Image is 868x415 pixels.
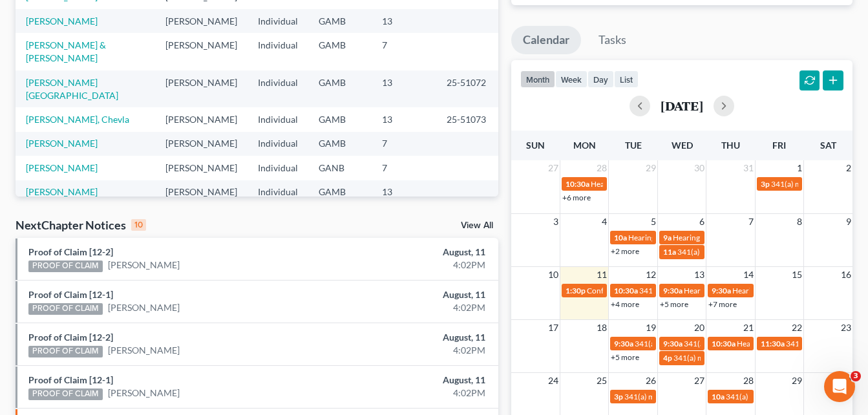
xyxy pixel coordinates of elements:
[628,233,729,242] span: Hearing for [PERSON_NAME]
[372,156,436,180] td: 7
[732,286,833,295] span: Hearing for [PERSON_NAME]
[26,77,118,101] a: [PERSON_NAME][GEOGRAPHIC_DATA]
[595,320,608,335] span: 18
[840,267,852,282] span: 16
[595,373,608,388] span: 25
[644,373,657,388] span: 26
[742,320,755,335] span: 21
[28,374,113,385] a: Proof of Claim [12-1]
[155,70,248,107] td: [PERSON_NAME]
[308,180,372,204] td: GAMB
[712,392,725,401] span: 10a
[845,214,852,229] span: 9
[547,373,560,388] span: 24
[342,331,485,344] div: August, 11
[698,214,706,229] span: 6
[673,233,836,242] span: Hearing for [PERSON_NAME] [PERSON_NAME]
[248,180,308,204] td: Individual
[28,289,113,300] a: Proof of Claim [12-1]
[742,267,755,282] span: 14
[824,371,855,402] iframe: Intercom live chat
[672,140,693,151] span: Wed
[108,259,180,271] a: [PERSON_NAME]
[595,160,608,176] span: 28
[693,320,706,335] span: 20
[28,332,113,343] a: Proof of Claim [12-2]
[673,353,798,363] span: 341(a) meeting for [PERSON_NAME]
[26,138,98,149] a: [PERSON_NAME]
[248,156,308,180] td: Individual
[790,373,803,388] span: 29
[342,387,485,399] div: 4:02PM
[611,246,639,256] a: +2 more
[372,107,436,131] td: 13
[614,233,627,242] span: 10a
[840,320,852,335] span: 23
[614,339,633,348] span: 9:30a
[663,247,676,257] span: 11a
[28,346,103,357] div: PROOF OF CLAIM
[663,233,672,242] span: 9a
[526,140,545,151] span: Sun
[587,286,734,295] span: Confirmation hearing for [PERSON_NAME]
[614,70,639,88] button: list
[342,374,485,387] div: August, 11
[796,214,803,229] span: 8
[308,107,372,131] td: GAMB
[308,132,372,156] td: GAMB
[726,392,851,401] span: 341(a) meeting for [PERSON_NAME]
[624,392,749,401] span: 341(a) meeting for [PERSON_NAME]
[851,371,861,381] span: 3
[611,299,639,309] a: +4 more
[26,39,106,63] a: [PERSON_NAME] & [PERSON_NAME]
[644,267,657,282] span: 12
[155,9,248,33] td: [PERSON_NAME]
[547,160,560,176] span: 27
[555,70,587,88] button: week
[547,267,560,282] span: 10
[308,9,372,33] td: GAMB
[693,160,706,176] span: 30
[308,156,372,180] td: GANB
[248,107,308,131] td: Individual
[342,344,485,357] div: 4:02PM
[591,179,692,189] span: Hearing for [PERSON_NAME]
[663,339,683,348] span: 9:30a
[562,193,591,202] a: +6 more
[26,114,129,125] a: [PERSON_NAME], Chevla
[742,373,755,388] span: 28
[511,26,581,54] a: Calendar
[737,339,838,348] span: Hearing for [PERSON_NAME]
[520,70,555,88] button: month
[28,388,103,400] div: PROOF OF CLAIM
[747,214,755,229] span: 7
[708,299,737,309] a: +7 more
[28,261,103,272] div: PROOF OF CLAIM
[248,132,308,156] td: Individual
[677,247,802,257] span: 341(a) meeting for [PERSON_NAME]
[639,286,764,295] span: 341(a) meeting for [PERSON_NAME]
[372,9,436,33] td: 13
[761,339,785,348] span: 11:30a
[461,221,493,230] a: View All
[28,246,113,257] a: Proof of Claim [12-2]
[26,186,98,197] a: [PERSON_NAME]
[342,259,485,271] div: 4:02PM
[761,179,770,189] span: 3p
[155,180,248,204] td: [PERSON_NAME]
[796,160,803,176] span: 1
[721,140,740,151] span: Thu
[790,267,803,282] span: 15
[772,140,786,151] span: Fri
[600,214,608,229] span: 4
[155,107,248,131] td: [PERSON_NAME]
[28,303,103,315] div: PROOF OF CLAIM
[650,214,657,229] span: 5
[587,26,638,54] a: Tasks
[342,288,485,301] div: August, 11
[625,140,642,151] span: Tue
[611,352,639,362] a: +5 more
[155,132,248,156] td: [PERSON_NAME]
[644,160,657,176] span: 29
[248,33,308,70] td: Individual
